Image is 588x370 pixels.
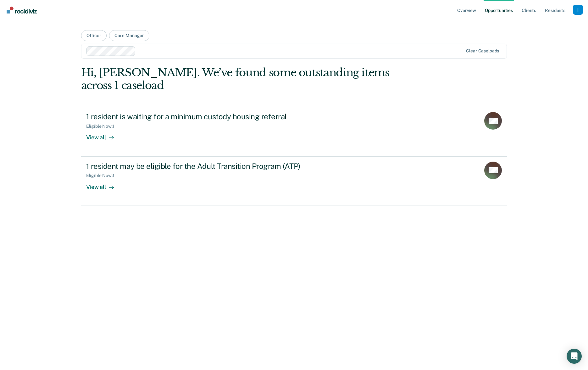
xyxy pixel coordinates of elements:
[86,178,121,190] div: View all
[7,7,37,13] img: Recidiviz
[466,48,499,54] div: Clear caseloads
[81,66,422,92] div: Hi, [PERSON_NAME]. We’ve found some outstanding items across 1 caseload
[567,349,582,364] div: Open Intercom Messenger
[81,157,507,206] a: 1 resident may be eligible for the Adult Transition Program (ATP)Eligible Now:1View all
[573,5,583,15] button: Profile dropdown button
[86,112,307,121] div: 1 resident is waiting for a minimum custody housing referral
[81,107,507,156] a: 1 resident is waiting for a minimum custody housing referralEligible Now:1View all
[86,129,121,141] div: View all
[81,30,107,41] button: Officer
[86,162,307,171] div: 1 resident may be eligible for the Adult Transition Program (ATP)
[86,173,119,178] div: Eligible Now : 1
[109,30,149,41] button: Case Manager
[86,124,119,129] div: Eligible Now : 1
